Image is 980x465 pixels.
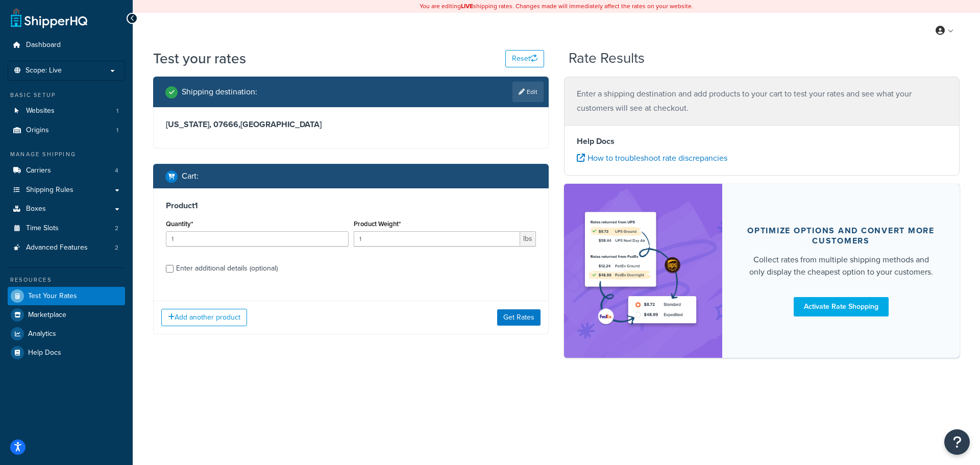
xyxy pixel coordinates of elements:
[8,238,125,257] li: Advanced Features
[182,172,199,181] h2: Cart :
[354,220,401,228] label: Product Weight*
[8,121,125,140] li: Origins
[569,51,645,66] h2: Rate Results
[115,243,118,252] span: 2
[116,126,118,135] span: 1
[166,231,349,247] input: 0
[8,200,125,218] a: Boxes
[8,287,125,305] a: Test Your Rates
[944,429,970,455] button: Open Resource Center
[8,36,125,55] a: Dashboard
[28,292,77,301] span: Test Your Rates
[354,231,521,247] input: 0.00
[26,41,61,50] span: Dashboard
[8,219,125,238] a: Time Slots2
[153,48,246,68] h1: Test your rates
[161,309,247,326] button: Add another product
[8,102,125,120] a: Websites1
[26,243,88,252] span: Advanced Features
[8,121,125,140] a: Origins1
[26,166,51,175] span: Carriers
[26,126,49,135] span: Origins
[794,297,889,316] a: Activate Rate Shopping
[8,161,125,180] li: Carriers
[115,224,118,233] span: 2
[461,2,473,11] b: LIVE
[26,205,46,213] span: Boxes
[28,349,61,357] span: Help Docs
[166,220,193,228] label: Quantity*
[505,50,544,67] button: Reset
[8,91,125,100] div: Basic Setup
[8,219,125,238] li: Time Slots
[520,231,536,247] span: lbs
[182,87,257,96] h2: Shipping destination :
[26,186,73,194] span: Shipping Rules
[28,330,56,338] span: Analytics
[116,107,118,115] span: 1
[176,261,278,276] div: Enter additional details (optional)
[166,201,536,211] h3: Product 1
[26,66,62,75] span: Scope: Live
[166,265,174,273] input: Enter additional details (optional)
[8,102,125,120] li: Websites
[8,344,125,362] a: Help Docs
[115,166,118,175] span: 4
[8,306,125,324] a: Marketplace
[166,119,536,130] h3: [US_STATE], 07666 , [GEOGRAPHIC_DATA]
[8,181,125,200] a: Shipping Rules
[747,254,935,278] div: Collect rates from multiple shipping methods and only display the cheapest option to your customers.
[8,161,125,180] a: Carriers4
[577,87,947,115] p: Enter a shipping destination and add products to your cart to test your rates and see what your c...
[26,224,59,233] span: Time Slots
[26,107,55,115] span: Websites
[28,311,66,320] span: Marketplace
[8,325,125,343] a: Analytics
[8,150,125,159] div: Manage Shipping
[577,135,947,148] h4: Help Docs
[579,199,707,342] img: feature-image-rateshop-7084cbbcb2e67ef1d54c2e976f0e592697130d5817b016cf7cc7e13314366067.png
[512,82,544,102] a: Edit
[747,226,935,246] div: Optimize options and convert more customers
[497,309,541,326] button: Get Rates
[8,276,125,284] div: Resources
[8,238,125,257] a: Advanced Features2
[577,152,727,164] a: How to troubleshoot rate discrepancies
